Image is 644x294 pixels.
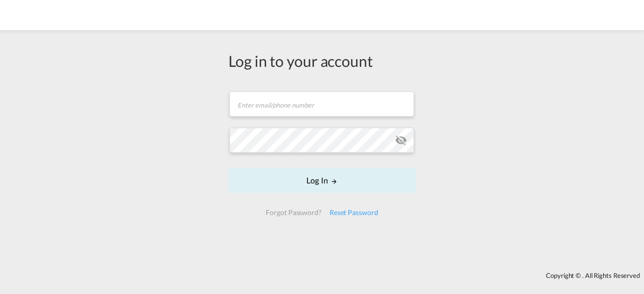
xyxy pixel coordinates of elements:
[228,168,416,193] button: LOGIN
[395,134,407,146] md-icon: icon-eye-off
[326,204,382,222] div: Reset Password
[262,204,325,222] div: Forgot Password?
[229,91,414,117] input: Enter email/phone number
[228,50,416,71] div: Log in to your account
